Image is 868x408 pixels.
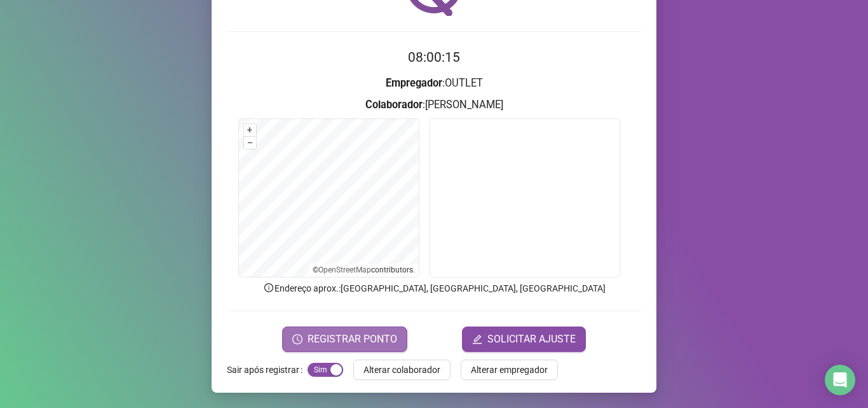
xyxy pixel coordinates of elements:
[308,332,397,347] span: REGISTRAR PONTO
[227,360,308,380] label: Sair após registrar
[472,334,482,344] span: edit
[227,281,641,295] p: Endereço aprox. : [GEOGRAPHIC_DATA], [GEOGRAPHIC_DATA], [GEOGRAPHIC_DATA]
[313,265,415,274] li: © contributors.
[365,99,423,111] strong: Colaborador
[263,282,275,293] span: info-circle
[363,363,440,377] span: Alterar colaborador
[227,75,641,92] h3: : OUTLET
[244,137,256,149] button: –
[353,360,451,380] button: Alterar colaborador
[292,334,302,344] span: clock-circle
[282,327,407,352] button: REGISTRAR PONTO
[227,97,641,113] h3: : [PERSON_NAME]
[487,332,576,347] span: SOLICITAR AJUSTE
[244,124,256,136] button: +
[462,327,586,352] button: editSOLICITAR AJUSTE
[318,265,371,274] a: OpenStreetMap
[461,360,558,380] button: Alterar empregador
[471,363,548,377] span: Alterar empregador
[408,50,460,65] time: 08:00:15
[825,365,855,395] div: Open Intercom Messenger
[386,77,442,89] strong: Empregador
